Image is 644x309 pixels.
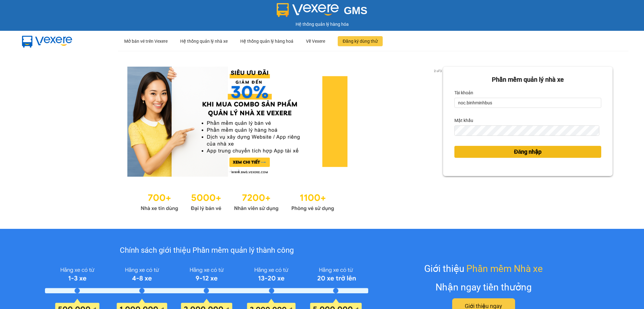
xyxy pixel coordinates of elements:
[432,67,443,75] p: 2 of 3
[277,3,339,17] img: logo 2
[141,189,334,213] img: Statistics.png
[454,146,601,158] button: Đăng nhập
[16,31,79,52] img: mbUUG5Q.png
[514,147,541,156] span: Đăng nhập
[454,88,473,98] label: Tài khoản
[454,125,599,135] input: Mật khẩu
[244,169,246,172] li: slide item 3
[306,31,325,51] div: Về Vexere
[424,261,543,276] div: Giới thiệu
[180,31,228,51] div: Hệ thống quản lý nhà xe
[236,169,239,172] li: slide item 2
[454,98,601,108] input: Tài khoản
[454,115,473,125] label: Mật khẩu
[45,245,368,257] div: Chính sách giới thiệu Phần mềm quản lý thành công
[124,31,168,51] div: Mở bán vé trên Vexere
[343,38,378,45] span: Đăng ký dùng thử
[240,31,293,51] div: Hệ thống quản lý hàng hoá
[338,36,383,46] button: Đăng ký dùng thử
[344,5,367,16] span: GMS
[277,9,368,14] a: GMS
[31,67,40,177] button: previous slide / item
[436,280,532,295] div: Nhận ngay tiền thưởng
[434,67,443,177] button: next slide / item
[466,261,543,276] span: Phần mềm Nhà xe
[2,21,642,28] div: Hệ thống quản lý hàng hóa
[229,169,231,172] li: slide item 1
[454,75,601,85] div: Phần mềm quản lý nhà xe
